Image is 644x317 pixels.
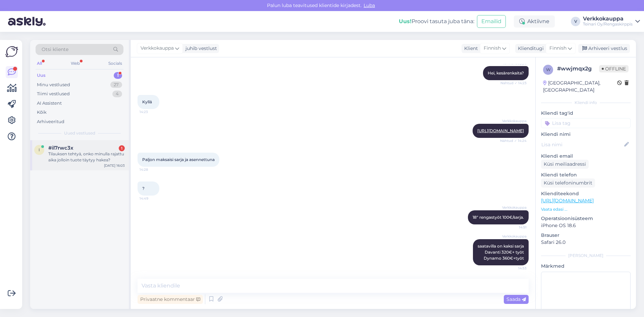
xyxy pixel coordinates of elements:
p: Vaata edasi ... [541,206,631,212]
span: ? [142,186,145,191]
p: Brauser [541,232,631,239]
div: Arhiveeri vestlus [578,44,630,53]
div: V [571,17,580,26]
div: Arhiveeritud [37,118,64,125]
input: Lisa tag [541,118,631,128]
span: Uued vestlused [64,130,95,136]
input: Lisa nimi [541,141,623,148]
span: Finnish [484,45,501,52]
span: Verkkokauppa [141,45,174,52]
div: Minu vestlused [37,82,70,88]
div: Proovi tasuta juba täna: [399,17,474,25]
div: [DATE] 16:03 [104,163,125,168]
span: w [546,67,550,72]
div: [PERSON_NAME] [541,253,631,259]
span: Nähtud ✓ 14:24 [500,138,527,143]
span: Verkkokauppa [501,205,527,210]
div: 4 [112,91,122,97]
span: 18" rengastyöt 100€/sarja. [473,215,524,220]
div: [GEOGRAPHIC_DATA], [GEOGRAPHIC_DATA] [543,80,617,94]
p: Kliendi telefon [541,171,631,178]
div: Verkkokauppa [583,16,633,21]
span: 14:53 [501,266,527,271]
a: [URL][DOMAIN_NAME] [477,128,524,133]
span: Paljon maksaisi sarja ja asennettuna [142,157,215,162]
p: Märkmed [541,263,631,270]
div: Tiimi vestlused [37,91,70,97]
span: Verkkokauppa [501,118,527,123]
div: Aktiivne [514,15,555,28]
div: 1 [119,145,125,151]
span: Luba [362,2,377,8]
div: Socials [107,59,123,68]
div: 1 [114,72,122,79]
div: AI Assistent [37,100,62,107]
div: Kliendi info [541,100,631,106]
p: Kliendi email [541,153,631,160]
p: Operatsioonisüsteem [541,215,631,222]
span: 14:28 [140,167,165,172]
span: Finnish [549,45,567,52]
div: All [36,59,43,68]
button: Emailid [477,15,506,28]
span: Offline [599,65,629,72]
span: 14:23 [140,109,165,114]
span: Otsi kliente [42,46,68,53]
div: Küsi telefoninumbrit [541,178,595,188]
div: Uus [37,72,46,79]
span: Saada [506,296,526,302]
b: Uus! [399,18,412,24]
div: Klienditugi [515,45,544,52]
span: Verkkokauppa [501,234,527,239]
span: 14:51 [501,225,527,230]
span: #il7rwc3x [48,145,73,151]
p: iPhone OS 18.6 [541,222,631,229]
a: VerkkokauppaTeinari Oy/Rengaskirppis [583,16,640,27]
p: Klienditeekond [541,190,631,197]
div: Teinari Oy/Rengaskirppis [583,21,633,27]
span: 14:49 [140,196,165,201]
span: Nähtud ✓ 14:23 [500,81,527,86]
span: Hei, kesärenkaita? [488,70,524,75]
img: Askly Logo [5,45,18,58]
span: Kyllä [142,99,152,104]
p: Kliendi nimi [541,131,631,138]
div: Privaatne kommentaar [138,295,203,304]
span: i [39,147,40,152]
div: Küsi meiliaadressi [541,160,589,169]
div: Web [69,59,81,68]
div: Tilauksen tehtyä, onko minulla rajattu aika jolloin tuote täytyy hakea? [48,151,125,163]
div: juhib vestlust [183,45,217,52]
div: # wwjmqx2g [557,65,599,73]
p: Safari 26.0 [541,239,631,246]
div: 27 [110,82,122,88]
p: Kliendi tag'id [541,110,631,117]
div: Klient [462,45,478,52]
span: saatavilla on kaksi sarja Davanti 320€+ työt Dynamo 360€+työt [478,244,524,261]
div: Kõik [37,109,47,116]
a: [URL][DOMAIN_NAME] [541,198,594,204]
